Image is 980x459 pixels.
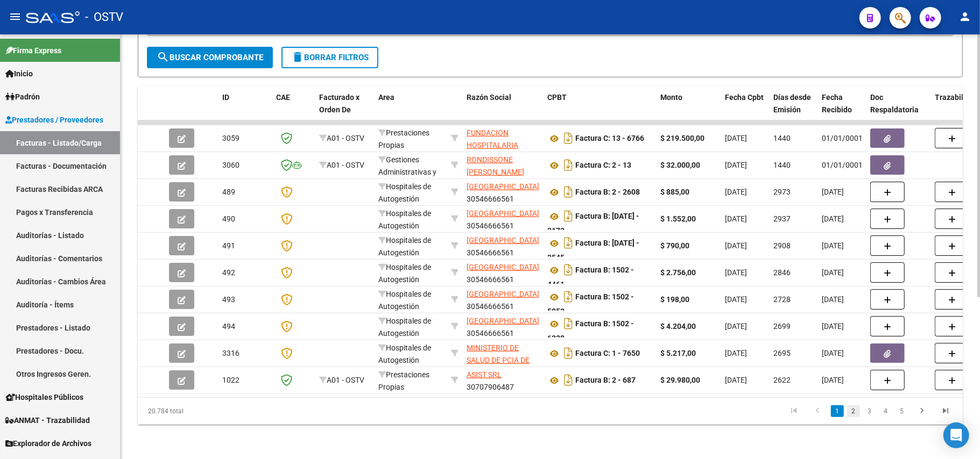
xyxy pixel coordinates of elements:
div: 30589663256 [467,127,539,149]
span: Trazabilidad [935,93,978,102]
span: Gestiones Administrativas y Otros [378,155,436,189]
span: [GEOGRAPHIC_DATA] [467,317,539,325]
span: [DATE] [822,295,844,304]
span: [DATE] [822,322,844,331]
span: CPBT [547,93,567,102]
strong: Factura B: [DATE] - 3545 [547,239,639,262]
span: CAE [276,93,290,102]
i: Descargar documento [561,130,575,147]
strong: $ 198,00 [660,295,689,304]
a: go to first page [784,405,804,417]
span: 01/01/0001 [822,161,863,169]
span: A01 - OSTV [327,161,364,169]
datatable-header-cell: Razón Social [462,86,543,133]
strong: Factura B: [DATE] - 3173 [547,212,639,235]
strong: $ 790,00 [660,241,689,250]
span: [DATE] [822,214,844,223]
span: Hospitales de Autogestión [378,182,431,203]
div: 30707906487 [467,369,539,391]
span: [DATE] [822,188,844,196]
li: page 5 [894,402,910,420]
span: 3316 [222,349,239,357]
span: Buscar Comprobante [157,53,263,62]
span: 491 [222,241,235,250]
div: 30546666561 [467,288,539,311]
span: Hospitales de Autogestión [378,290,431,311]
span: ASIST SRL [467,370,502,379]
div: 20315522928 [467,154,539,176]
span: ANMAT - Trazabilidad [5,414,90,426]
mat-icon: search [157,51,170,63]
strong: Factura C: 1 - 7650 [575,349,640,358]
i: Descargar documento [561,371,575,389]
div: 30626983398 [467,342,539,364]
div: 30546666561 [467,261,539,284]
span: Hospitales de Autogestión [378,263,431,284]
span: - OSTV [85,5,123,29]
i: Descargar documento [561,288,575,305]
strong: Factura B: 2 - 2608 [575,188,640,197]
a: 1 [831,405,844,417]
span: 493 [222,295,235,304]
i: Descargar documento [561,261,575,278]
mat-icon: menu [9,10,22,23]
span: 490 [222,214,235,223]
span: 2699 [773,322,791,331]
strong: Factura B: 1502 - 4461 [547,266,634,289]
span: MINISTERIO DE SALUD DE PCIA DE BSAS [467,343,530,377]
span: 2695 [773,349,791,357]
span: Fecha Cpbt [725,93,764,102]
span: 2728 [773,295,791,304]
span: ID [222,93,229,102]
span: 01/01/0001 [822,134,863,142]
span: [DATE] [725,161,747,169]
span: [DATE] [725,188,747,196]
span: Explorador de Archivos [5,438,91,449]
div: 30546666561 [467,234,539,257]
datatable-header-cell: Fecha Cpbt [721,86,769,133]
datatable-header-cell: CPBT [543,86,656,133]
span: 2908 [773,241,791,250]
datatable-header-cell: Area [374,86,447,133]
i: Descargar documento [561,315,575,332]
a: 5 [896,405,908,417]
span: A01 - OSTV [327,376,364,384]
strong: $ 32.000,00 [660,161,700,169]
span: Prestadores / Proveedores [5,114,103,126]
span: 494 [222,322,235,331]
span: [DATE] [822,241,844,250]
li: page 1 [829,402,845,420]
span: [DATE] [725,241,747,250]
mat-icon: person [958,10,971,23]
span: [DATE] [725,134,747,142]
span: [DATE] [725,268,747,277]
datatable-header-cell: Doc Respaldatoria [866,86,930,133]
span: Prestaciones Propias [378,370,429,391]
span: [DATE] [725,295,747,304]
span: Inicio [5,68,33,80]
span: [DATE] [725,214,747,223]
strong: $ 885,00 [660,188,689,196]
a: 3 [863,405,876,417]
span: 1440 [773,161,791,169]
strong: $ 5.217,00 [660,349,696,357]
li: page 3 [862,402,878,420]
span: 2846 [773,268,791,277]
span: Prestaciones Propias [378,128,429,149]
span: [GEOGRAPHIC_DATA] [467,263,539,271]
span: Días desde Emisión [773,93,811,114]
span: Firma Express [5,45,61,56]
span: Fecha Recibido [822,93,852,114]
a: go to previous page [807,405,828,417]
strong: Factura C: 13 - 6766 [575,134,644,143]
span: 2622 [773,376,791,384]
strong: Factura B: 2 - 687 [575,376,636,385]
a: go to last page [935,405,956,417]
div: 30546666561 [467,181,539,203]
i: Descargar documento [561,234,575,252]
i: Descargar documento [561,207,575,225]
strong: Factura C: 2 - 13 [575,161,631,170]
span: [GEOGRAPHIC_DATA] [467,182,539,191]
datatable-header-cell: Días desde Emisión [769,86,817,133]
span: 2973 [773,188,791,196]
